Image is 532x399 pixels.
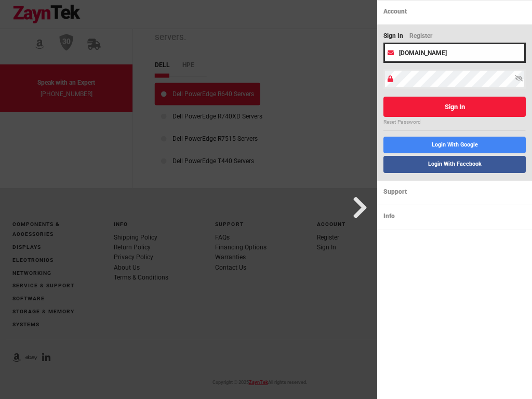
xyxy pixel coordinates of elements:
[383,43,526,62] input: Email
[409,31,438,43] a: Register
[377,180,532,203] a: support
[377,205,532,228] a: info
[383,97,526,117] button: Sign In
[383,118,526,126] a: Reset Password
[383,156,526,172] button: login With Facebook
[383,31,409,43] a: Sign In
[383,137,526,153] button: login With Google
